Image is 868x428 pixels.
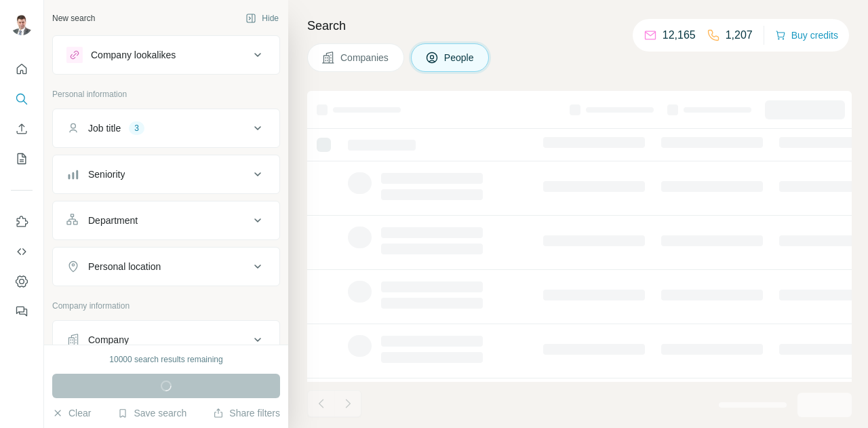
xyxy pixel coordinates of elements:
[236,8,288,28] button: Hide
[11,147,33,171] button: My lists
[52,88,280,100] p: Personal information
[52,12,95,24] div: New search
[109,353,222,366] div: 10000 search results remaining
[53,204,279,237] button: Department
[53,324,279,356] button: Company
[213,406,280,420] button: Share filters
[88,121,121,135] div: Job title
[52,406,91,420] button: Clear
[53,158,279,191] button: Seniority
[11,87,33,111] button: Search
[11,299,33,324] button: Feedback
[444,51,475,64] span: People
[88,214,138,227] div: Department
[117,406,186,420] button: Save search
[11,210,33,234] button: Use Surfe on LinkedIn
[52,300,280,312] p: Company information
[88,333,129,347] div: Company
[88,168,125,181] div: Seniority
[307,16,852,35] h4: Search
[88,260,161,273] div: Personal location
[53,39,279,71] button: Company lookalikes
[11,117,33,141] button: Enrich CSV
[663,27,696,43] p: 12,165
[91,48,176,62] div: Company lookalikes
[775,26,838,45] button: Buy credits
[340,51,390,64] span: Companies
[53,112,279,144] button: Job title3
[53,250,279,283] button: Personal location
[726,27,753,43] p: 1,207
[129,122,144,134] div: 3
[11,239,33,264] button: Use Surfe API
[11,14,33,35] img: Avatar
[11,269,33,294] button: Dashboard
[11,57,33,81] button: Quick start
